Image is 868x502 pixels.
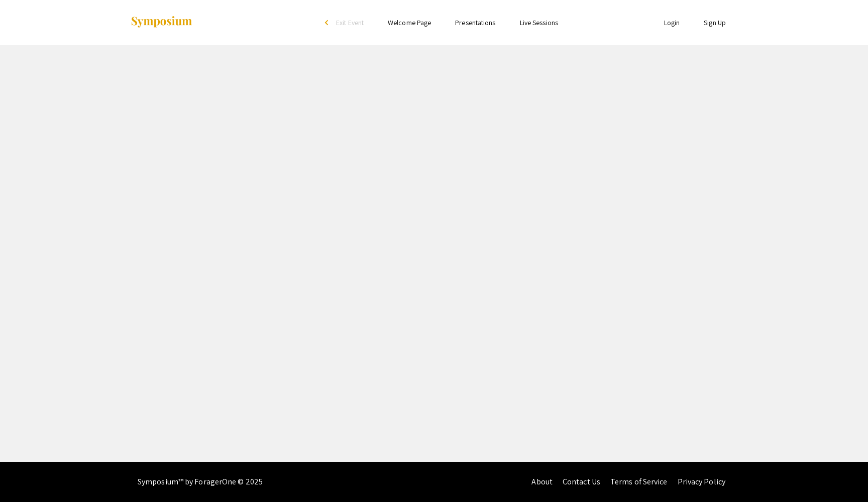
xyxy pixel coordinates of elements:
a: Privacy Policy [678,476,725,487]
span: Exit Event [336,18,364,27]
a: Welcome Page [388,18,431,27]
a: Contact Us [563,476,600,487]
a: Login [664,18,680,27]
div: Symposium™ by ForagerOne © 2025 [138,462,263,502]
img: Symposium by ForagerOne [130,16,193,29]
a: Live Sessions [520,18,558,27]
a: Terms of Service [610,476,668,487]
a: Sign Up [704,18,726,27]
div: arrow_back_ios [325,20,331,26]
a: Presentations [455,18,495,27]
a: About [531,476,553,487]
